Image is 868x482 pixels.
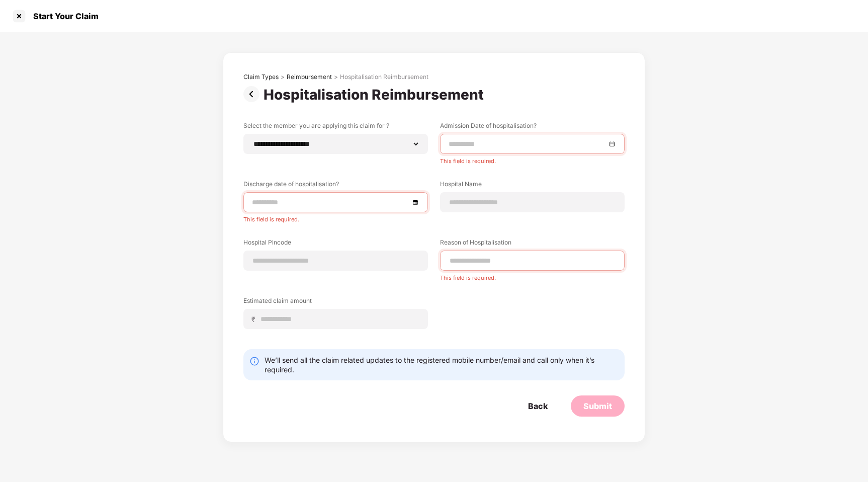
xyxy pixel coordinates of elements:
div: Hospitalisation Reimbursement [264,86,488,103]
div: Claim Types [243,73,279,81]
div: This field is required. [243,212,428,223]
div: > [334,73,338,81]
label: Discharge date of hospitalisation? [243,180,428,192]
div: Back [528,400,548,412]
span: ₹ [251,314,259,324]
label: Hospital Name [440,180,625,192]
div: Hospitalisation Reimbursement [340,73,428,81]
div: This field is required. [440,271,625,281]
div: Submit [583,400,612,412]
img: svg+xml;base64,PHN2ZyBpZD0iUHJldi0zMngzMiIgeG1sbnM9Imh0dHA6Ly93d3cudzMub3JnLzIwMDAvc3ZnIiB3aWR0aD... [243,86,264,102]
label: Estimated claim amount [243,296,428,309]
div: Start Your Claim [27,11,99,21]
label: Admission Date of hospitalisation? [440,121,625,134]
div: We’ll send all the claim related updates to the registered mobile number/email and call only when... [265,355,619,374]
div: Reimbursement [287,73,332,81]
label: Reason of Hospitalisation [440,238,625,251]
img: svg+xml;base64,PHN2ZyBpZD0iSW5mby0yMHgyMCIgeG1sbnM9Imh0dHA6Ly93d3cudzMub3JnLzIwMDAvc3ZnIiB3aWR0aD... [249,356,259,366]
div: This field is required. [440,154,625,165]
label: Select the member you are applying this claim for ? [243,121,428,134]
div: > [281,73,285,81]
label: Hospital Pincode [243,238,428,251]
